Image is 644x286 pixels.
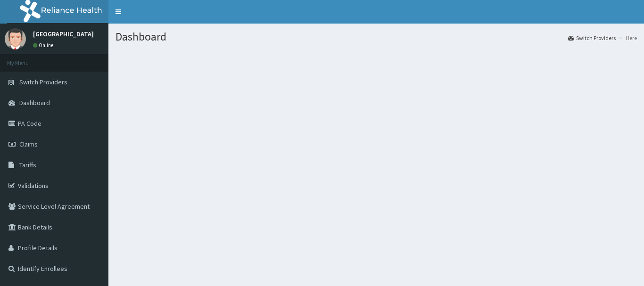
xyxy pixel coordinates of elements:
[5,28,26,49] img: User Image
[19,161,36,169] span: Tariffs
[116,31,637,43] h1: Dashboard
[568,34,616,42] a: Switch Providers
[617,34,637,42] li: Here
[33,42,56,49] a: Online
[19,78,67,86] span: Switch Providers
[19,98,50,107] span: Dashboard
[19,140,38,148] span: Claims
[33,31,94,37] p: [GEOGRAPHIC_DATA]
